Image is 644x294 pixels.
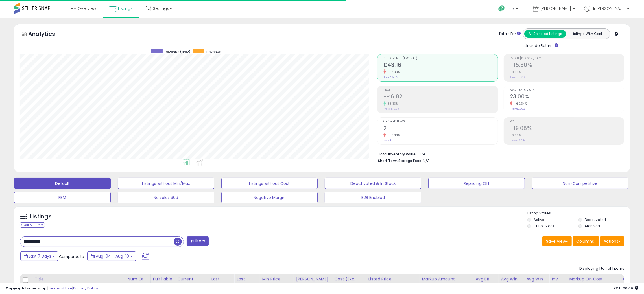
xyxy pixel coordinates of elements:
[177,276,206,288] div: Current Buybox Price
[383,107,399,111] small: Prev: -£10.23
[334,276,363,288] div: Cost (Exc. VAT)
[623,276,643,288] div: Ordered Items
[566,30,608,38] button: Listings With Cost
[87,251,136,261] button: Aug-04 - Aug-10
[518,42,565,49] div: Include Returns
[118,178,214,189] button: Listings without Min/Max
[540,6,571,11] span: [PERSON_NAME]
[510,120,624,123] span: ROI
[383,125,497,133] h2: 2
[510,93,624,101] h2: 23.00%
[510,125,624,133] h2: -19.08%
[576,238,594,244] span: Columns
[579,266,624,271] div: Displaying 1 to 1 of 1 items
[499,31,521,37] div: Totals For
[383,57,497,60] span: Net Revenue (Exc. VAT)
[386,133,400,137] small: -33.33%
[383,120,497,123] span: Ordered Items
[585,217,606,222] label: Deactivated
[221,178,318,189] button: Listings without Cost
[73,286,98,291] a: Privacy Policy
[569,276,618,282] div: Markup on Cost
[585,223,600,228] label: Archived
[153,276,173,288] div: Fulfillable Quantity
[386,102,398,106] small: 33.33%
[542,236,572,246] button: Save View
[386,70,400,74] small: -33.33%
[510,89,624,92] span: Avg. Buybox Share
[498,5,505,12] i: Get Help
[534,217,544,222] label: Active
[325,192,421,203] button: B2B Enabled
[422,276,471,282] div: Markup Amount
[383,93,497,101] h2: -£6.82
[96,253,129,259] span: Aug-04 - Aug-10
[48,286,72,291] a: Terms of Use
[510,70,521,74] small: 0.00%
[28,30,66,39] h5: Analytics
[118,192,214,203] button: No sales 30d
[211,276,232,294] div: Last Purchase Price
[14,178,111,189] button: Default
[30,213,52,221] h5: Listings
[510,107,525,111] small: Prev: 58.00%
[221,192,318,203] button: Negative Margin
[532,178,628,189] button: Non-Competitive
[573,236,599,246] button: Columns
[118,6,133,11] span: Listings
[475,276,496,288] div: Avg BB Share
[534,223,554,228] label: Out of Stock
[6,286,26,291] strong: Copyright
[378,158,422,163] b: Short Term Storage Fees:
[510,133,521,137] small: 0.00%
[35,276,123,282] div: Title
[14,192,111,203] button: FBM
[29,253,51,259] span: Last 7 Days
[20,251,58,261] button: Last 7 Days
[494,1,524,18] a: Help
[6,286,98,291] div: seller snap | |
[501,276,521,294] div: Avg Win Price 24h.
[206,49,221,54] span: Revenue
[325,178,421,189] button: Deactivated & In Stock
[527,211,630,216] p: Listing States:
[383,139,391,142] small: Prev: 3
[526,276,547,288] div: Avg Win Price
[296,276,329,282] div: [PERSON_NAME]
[614,286,638,291] span: 2025-08-18 06:49 GMT
[600,236,624,246] button: Actions
[591,6,625,11] span: Hi [PERSON_NAME]
[378,150,620,157] li: £179
[510,76,525,79] small: Prev: -15.80%
[262,276,291,282] div: Min Price
[584,6,629,18] a: Hi [PERSON_NAME]
[59,254,85,259] span: Compared to:
[383,76,398,79] small: Prev: £64.74
[428,178,525,189] button: Repricing Off
[524,30,566,38] button: All Selected Listings
[128,276,148,288] div: Num of Comp.
[78,6,96,11] span: Overview
[378,152,416,157] b: Total Inventory Value:
[552,276,564,288] div: Inv. value
[368,276,417,282] div: Listed Price
[423,158,430,163] span: N/A
[510,62,624,69] h2: -15.80%
[20,222,45,228] div: Clear All Filters
[512,102,527,106] small: -60.34%
[187,236,209,246] button: Filters
[165,49,190,54] span: Revenue (prev)
[383,89,497,92] span: Profit
[510,57,624,60] span: Profit [PERSON_NAME]
[510,139,526,142] small: Prev: -19.08%
[507,6,514,11] span: Help
[383,62,497,69] h2: £43.16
